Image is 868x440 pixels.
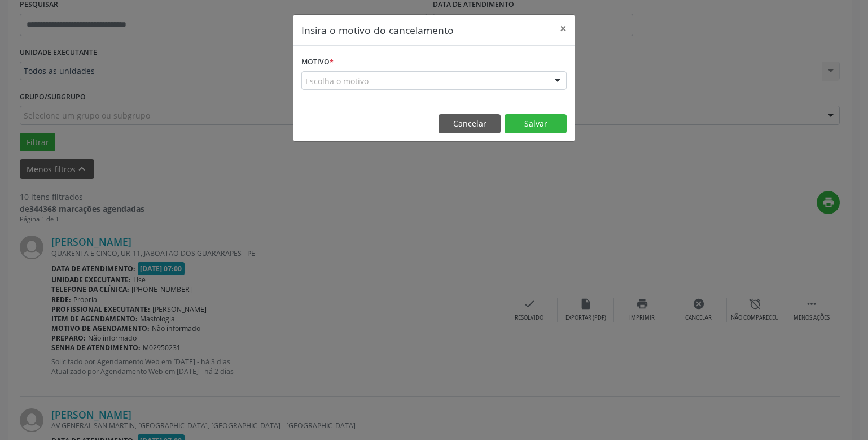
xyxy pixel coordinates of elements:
span: Escolha o motivo [305,75,369,87]
label: Motivo [301,54,334,71]
button: Salvar [505,114,567,133]
button: Close [552,15,575,42]
button: Cancelar [439,114,501,133]
h5: Insira o motivo do cancelamento [301,23,454,37]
